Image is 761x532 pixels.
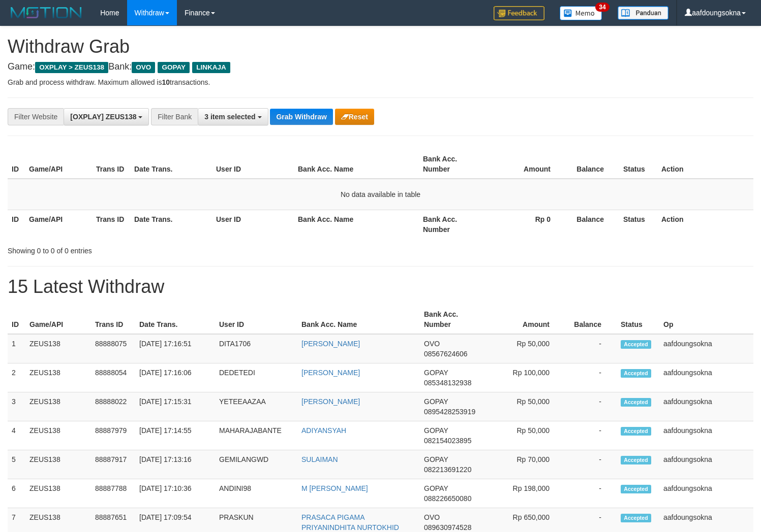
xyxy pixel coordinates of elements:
[70,113,136,121] span: [OXPLAY] ZEUS138
[162,78,170,86] strong: 10
[595,3,609,12] span: 34
[8,62,753,72] h4: Game: Bank:
[8,37,753,57] h1: Withdraw Grab
[8,363,25,392] td: 2
[270,109,332,125] button: Grab Withdraw
[91,334,135,363] td: 88888075
[619,150,657,179] th: Status
[215,450,297,479] td: GEMILANGWD
[158,62,190,73] span: GOPAY
[8,210,25,239] th: ID
[621,456,651,464] span: Accepted
[659,421,753,450] td: aafdoungsokna
[424,379,471,387] span: Copy 085348132938 to clipboard
[486,150,566,179] th: Amount
[486,392,565,421] td: Rp 50,000
[8,77,753,87] p: Grab and process withdraw. Maximum allowed is transactions.
[424,350,468,358] span: Copy 08567624606 to clipboard
[92,210,130,239] th: Trans ID
[135,392,215,421] td: [DATE] 17:15:31
[659,450,753,479] td: aafdoungsokna
[424,494,471,503] span: Copy 088226650080 to clipboard
[25,305,91,334] th: Game/API
[618,6,668,20] img: panduan.png
[486,450,565,479] td: Rp 70,000
[132,62,155,73] span: OVO
[25,334,91,363] td: ZEUS138
[25,210,92,239] th: Game/API
[565,392,617,421] td: -
[91,479,135,508] td: 88887788
[130,150,212,179] th: Date Trans.
[135,305,215,334] th: Date Trans.
[565,450,617,479] td: -
[565,421,617,450] td: -
[565,305,617,334] th: Balance
[215,479,297,508] td: ANDINI98
[135,334,215,363] td: [DATE] 17:16:51
[617,305,659,334] th: Status
[566,210,619,239] th: Balance
[420,305,486,334] th: Bank Acc. Number
[335,109,374,125] button: Reset
[135,479,215,508] td: [DATE] 17:10:36
[8,392,25,421] td: 3
[301,426,346,435] a: ADIYANSYAH
[565,334,617,363] td: -
[215,392,297,421] td: YETEEAAZAA
[424,369,448,377] span: GOPAY
[424,437,471,445] span: Copy 082154023895 to clipboard
[619,210,657,239] th: Status
[486,363,565,392] td: Rp 100,000
[424,465,471,474] span: Copy 082213691220 to clipboard
[294,210,419,239] th: Bank Acc. Name
[659,305,753,334] th: Op
[8,179,753,210] td: No data available in table
[486,334,565,363] td: Rp 50,000
[494,6,544,20] img: Feedback.jpg
[215,421,297,450] td: MAHARAJABANTE
[192,62,230,73] span: LINKAJA
[621,398,651,407] span: Accepted
[8,305,25,334] th: ID
[25,363,91,392] td: ZEUS138
[215,334,297,363] td: DITA1706
[91,305,135,334] th: Trans ID
[301,340,360,348] a: [PERSON_NAME]
[135,421,215,450] td: [DATE] 17:14:55
[8,277,753,297] h1: 15 Latest Withdraw
[25,392,91,421] td: ZEUS138
[92,150,130,179] th: Trans ID
[91,363,135,392] td: 88888054
[198,108,268,125] button: 3 item selected
[659,363,753,392] td: aafdoungsokna
[659,479,753,508] td: aafdoungsokna
[135,450,215,479] td: [DATE] 17:13:16
[424,484,448,492] span: GOPAY
[25,421,91,450] td: ZEUS138
[560,6,602,20] img: Button%20Memo.svg
[91,450,135,479] td: 88887917
[486,421,565,450] td: Rp 50,000
[424,340,440,348] span: OVO
[301,484,368,492] a: M [PERSON_NAME]
[424,397,448,406] span: GOPAY
[659,334,753,363] td: aafdoungsokna
[215,363,297,392] td: DEDETEDI
[91,421,135,450] td: 88887979
[486,479,565,508] td: Rp 198,000
[8,479,25,508] td: 6
[8,5,85,20] img: MOTION_logo.png
[297,305,420,334] th: Bank Acc. Name
[8,242,310,256] div: Showing 0 to 0 of 0 entries
[25,450,91,479] td: ZEUS138
[621,369,651,378] span: Accepted
[486,305,565,334] th: Amount
[8,150,25,179] th: ID
[301,455,338,463] a: SULAIMAN
[212,150,294,179] th: User ID
[8,334,25,363] td: 1
[301,513,399,531] a: PRASACA PIGAMA PRIYANINDHITA NURTOKHID
[294,150,419,179] th: Bank Acc. Name
[419,150,486,179] th: Bank Acc. Number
